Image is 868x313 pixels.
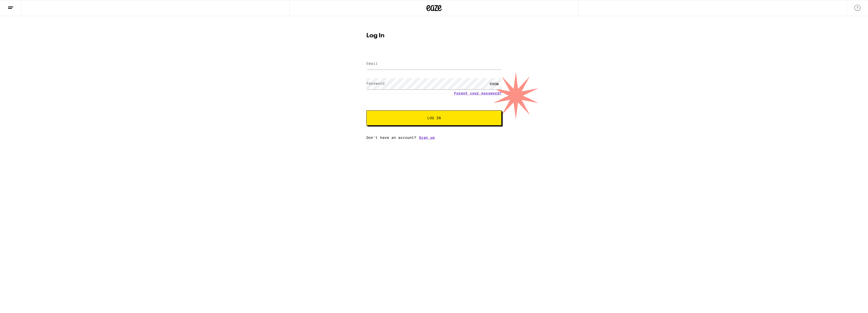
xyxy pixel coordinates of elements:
label: Password [366,81,385,85]
button: Log In [366,110,502,126]
span: Log In [427,116,441,120]
a: Sign up [419,136,435,140]
a: Forgot your password? [454,91,502,95]
div: Don't have an account? [366,136,502,140]
label: Email [366,61,378,66]
div: SHOW [486,78,502,89]
input: Email [366,58,502,70]
h1: Log In [366,33,502,39]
